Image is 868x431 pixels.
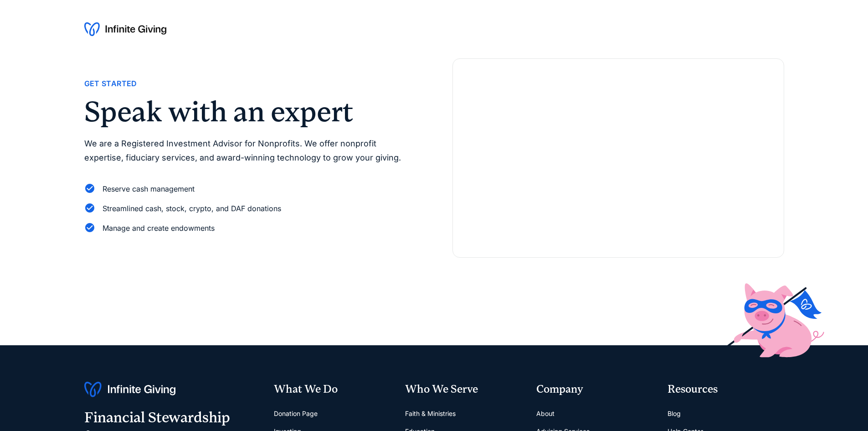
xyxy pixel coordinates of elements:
div: Company [536,382,653,397]
a: Blog [668,405,681,423]
a: About [536,405,555,423]
div: Get Started [84,78,137,90]
iframe: Form 0 [467,88,769,243]
a: Donation Page [274,405,318,423]
p: We are a Registered Investment Advisor for Nonprofits. We offer nonprofit expertise, fiduciary se... [84,137,416,165]
div: Manage and create endowments [103,222,215,234]
div: Resources [668,382,784,397]
div: Who We Serve [405,382,522,397]
div: What We Do [274,382,390,397]
a: Faith & Ministries [405,405,456,423]
div: Streamlined cash, stock, crypto, and DAF donations [103,203,281,215]
h2: Speak with an expert [84,98,416,126]
div: Reserve cash management [103,183,195,195]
